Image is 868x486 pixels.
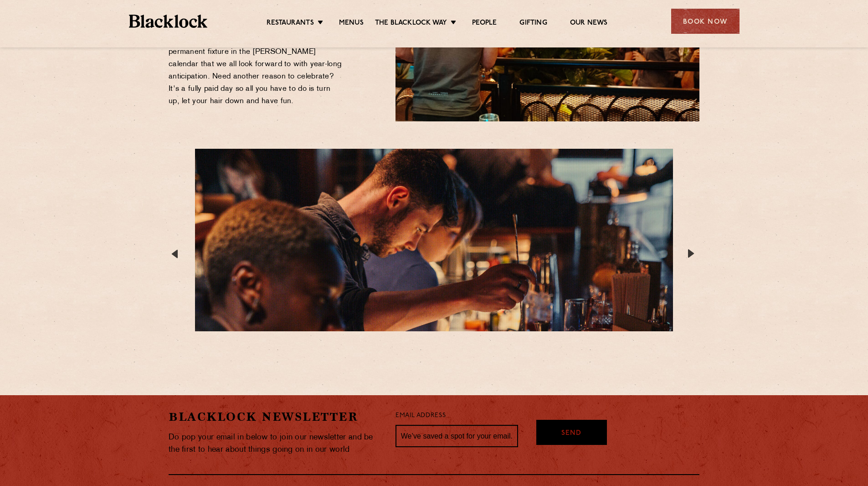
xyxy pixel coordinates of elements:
button: Next [688,249,697,258]
a: Restaurants [267,19,314,29]
a: People [472,19,497,29]
label: Email Address [395,411,446,421]
span: Send [561,429,581,439]
img: BL_Textured_Logo-footer-cropped.svg [129,15,208,28]
div: Book Now [671,9,740,34]
input: We’ve saved a spot for your email... [395,425,518,448]
p: Do pop your email in below to join our newsletter and be the first to hear about things going on ... [169,431,382,456]
a: Gifting [519,19,547,29]
button: Previous [171,249,180,258]
a: The Blacklock Way [375,19,447,29]
a: Our News [570,19,608,29]
a: Menus [339,19,364,29]
h2: Blacklock Newsletter [169,409,382,425]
